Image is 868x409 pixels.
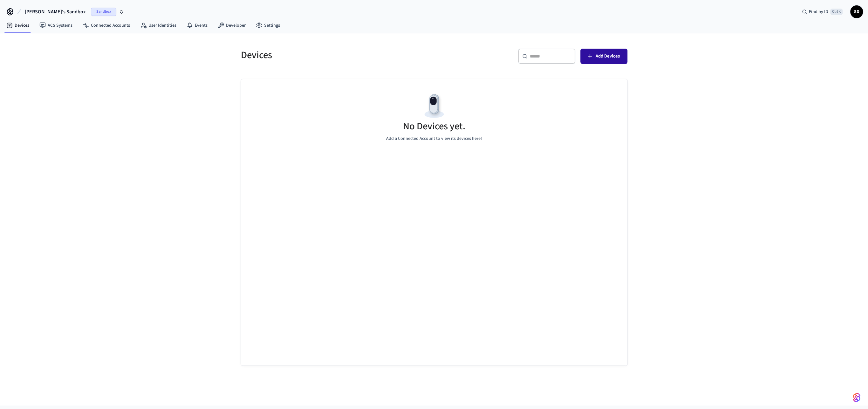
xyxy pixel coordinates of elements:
span: Ctrl K [830,9,843,15]
div: Find by IDCtrl K [797,6,848,17]
a: User Identities [135,20,181,31]
span: SD [851,6,862,17]
a: Settings [251,20,285,31]
a: Connected Accounts [78,20,135,31]
span: Add Devices [596,52,620,60]
img: SeamLogoGradient.69752ec5.svg [853,392,860,403]
a: Developer [213,20,251,31]
span: Find by ID [809,9,828,15]
p: Add a Connected Account to view its devices here! [386,135,482,142]
img: Devices Empty State [420,92,448,120]
h5: No Devices yet. [403,120,465,133]
a: ACS Systems [34,20,78,31]
button: SD [850,5,863,18]
button: Add Devices [580,49,627,64]
h5: Devices [241,49,430,62]
span: Sandbox [91,8,116,16]
span: [PERSON_NAME]'s Sandbox [25,8,86,16]
a: Devices [1,20,34,31]
a: Events [181,20,213,31]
